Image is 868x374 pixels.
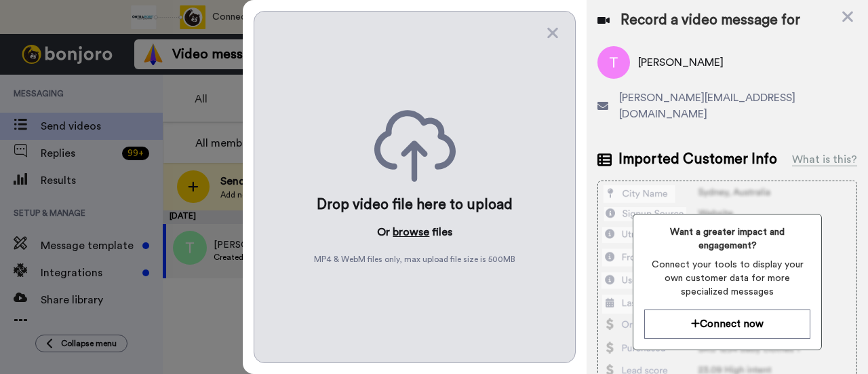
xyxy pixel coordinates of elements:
[644,310,810,339] button: Connect now
[644,225,810,253] span: Want a greater impact and engagement?
[644,258,810,299] span: Connect your tools to display your own customer data for more specialized messages
[393,224,429,240] button: browse
[792,151,857,168] div: What is this?
[377,224,452,240] p: Or files
[314,254,515,265] span: MP4 & WebM files only, max upload file size is 500 MB
[317,195,513,214] div: Drop video file here to upload
[618,149,777,170] span: Imported Customer Info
